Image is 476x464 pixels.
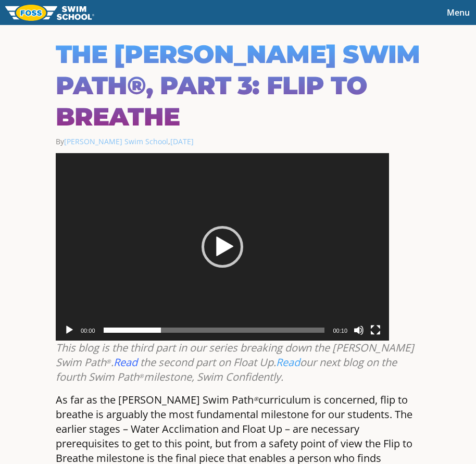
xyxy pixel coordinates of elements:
sup: ® [139,372,144,380]
div: Play [202,226,243,268]
a: Read [114,355,137,369]
sup: ® [106,358,111,365]
button: Fullscreen [370,325,381,335]
span: By [56,136,168,146]
a: [PERSON_NAME] Swim School [64,136,168,146]
a: Read [276,355,300,369]
span: Menu [447,7,470,18]
span: Time Slider [104,328,325,333]
sup: ® [254,395,258,403]
h1: The [PERSON_NAME] Swim Path®, Part 3: Flip to Breathe [56,39,420,132]
span: 00:00 [81,328,95,334]
a: [DATE] [170,136,194,146]
span: , [168,136,194,146]
button: Toggle navigation [441,5,476,20]
div: Video Player [56,153,389,341]
span: 00:10 [333,328,347,334]
img: FOSS Swim School Logo [5,5,94,21]
button: Play [64,325,74,335]
button: Mute [354,325,364,335]
em: This blog is the third part in our series breaking down the [PERSON_NAME] Swim Path . the second ... [56,341,414,384]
